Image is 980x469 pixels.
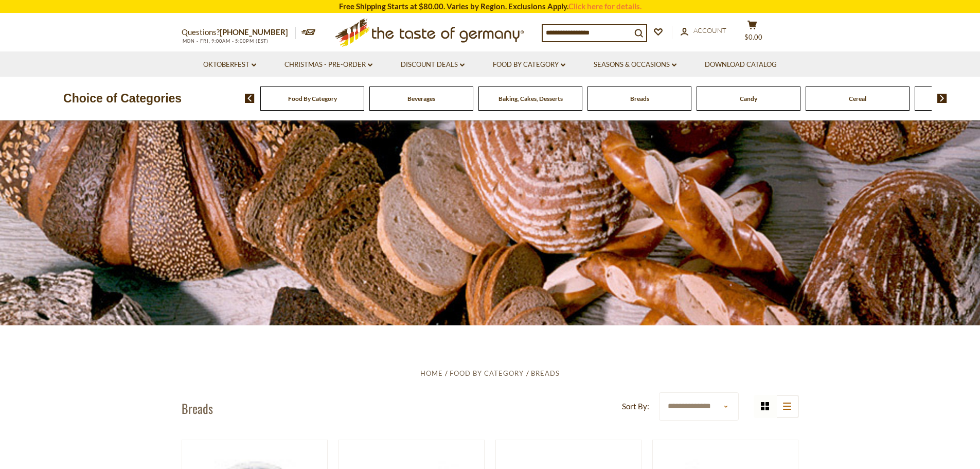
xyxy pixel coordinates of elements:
img: next arrow [937,94,947,103]
a: Oktoberfest [203,59,256,71]
span: Account [693,26,726,34]
a: Beverages [407,95,435,102]
a: Food By Category [493,59,565,71]
h1: Breads [182,401,213,416]
a: Home [420,369,443,377]
a: Baking, Cakes, Desserts [498,95,563,102]
a: [PHONE_NUMBER] [220,27,288,37]
a: Christmas - PRE-ORDER [284,59,372,71]
a: Account [681,25,726,37]
a: Download Catalog [705,59,777,71]
img: previous arrow [245,94,255,103]
button: $0.00 [737,20,768,46]
label: Sort By: [622,400,649,413]
a: Candy [740,95,757,102]
a: Seasons & Occasions [594,59,676,71]
span: MON - FRI, 9:00AM - 5:00PM (EST) [182,38,269,44]
a: Food By Category [450,369,524,377]
a: Breads [630,95,649,102]
span: $0.00 [744,33,762,41]
a: Food By Category [288,95,337,102]
a: Click here for details. [568,2,642,11]
a: Discount Deals [401,59,465,71]
a: Breads [531,369,560,377]
p: Questions? [182,26,296,39]
a: Cereal [849,95,866,102]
